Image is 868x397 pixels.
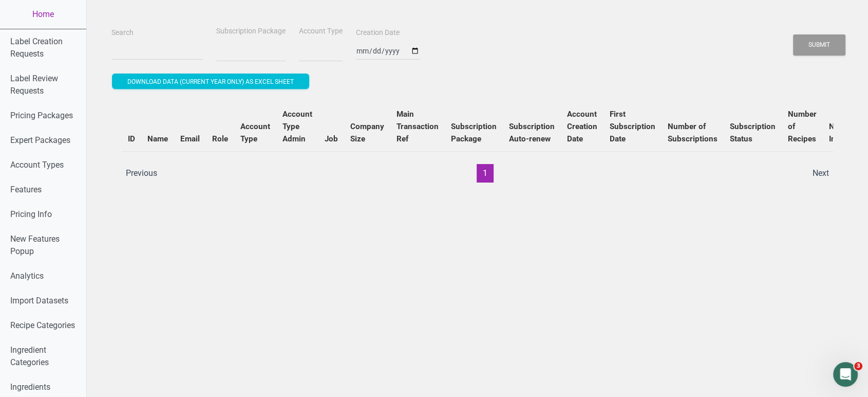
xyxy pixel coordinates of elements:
b: Job [325,134,338,143]
b: Account Creation Date [567,110,597,143]
b: Company Size [350,122,384,143]
b: Subscription Package [451,122,497,143]
label: Subscription Package [216,26,286,37]
b: First Subscription Date [610,110,655,143]
b: Email [180,134,200,143]
b: Subscription Status [730,122,776,143]
b: Account Type [240,122,270,143]
div: Page navigation example [122,164,833,183]
label: Search [111,28,134,38]
button: Download data (current year only) as excel sheet [112,74,309,89]
label: Creation Date [356,28,400,38]
label: Account Type [299,26,343,37]
b: Main Transaction Ref [397,110,439,143]
b: ID [128,134,135,143]
b: Account Type Admin [282,110,312,143]
button: Submit [793,34,845,56]
div: Users [111,92,843,193]
b: Name [147,134,168,143]
iframe: Intercom live chat [833,362,858,387]
b: Subscription Auto-renew [509,122,555,143]
span: 3 [854,362,862,370]
b: Number of Recipes [788,110,817,143]
b: Role [212,134,228,143]
span: Download data (current year only) as excel sheet [127,78,294,85]
b: Number of Subscriptions [668,122,718,143]
button: 1 [477,164,494,183]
